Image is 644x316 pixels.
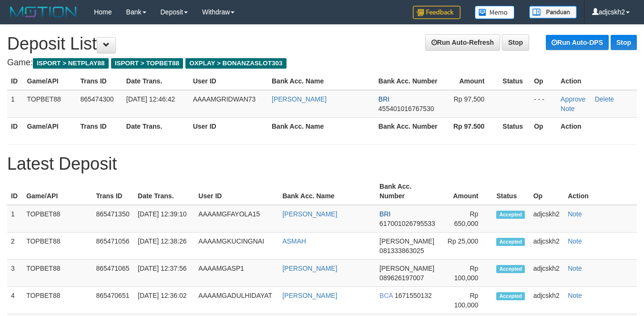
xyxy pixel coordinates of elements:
[92,233,134,260] td: 865471056
[530,117,557,135] th: Op
[530,178,564,205] th: Op
[194,233,278,260] td: AAAAMGKUCINGNAI
[194,260,278,287] td: AAAAMGASP1
[445,117,499,135] th: Rp 97.500
[379,274,424,282] span: 089626197007
[496,265,525,273] span: Accepted
[375,117,446,135] th: Bank Acc. Number
[440,178,492,205] th: Amount
[561,95,585,103] a: Approve
[92,178,134,205] th: Trans ID
[282,292,337,299] a: [PERSON_NAME]
[23,117,77,135] th: Game/API
[7,90,23,118] td: 1
[80,95,113,103] span: 865474300
[557,117,637,135] th: Action
[7,72,23,90] th: ID
[375,72,446,90] th: Bank Acc. Number
[111,58,183,69] span: ISPORT > TOPBET88
[378,105,434,112] span: 455401016767530
[530,72,557,90] th: Op
[529,6,577,19] img: panduan.png
[22,233,92,260] td: TOPBET88
[568,210,582,218] a: Note
[76,117,122,135] th: Trans ID
[123,117,189,135] th: Date Trans.
[379,265,434,272] span: [PERSON_NAME]
[22,287,92,314] td: TOPBET88
[189,117,268,135] th: User ID
[268,117,375,135] th: Bank Acc. Name
[92,205,134,233] td: 865471350
[23,72,77,90] th: Game/API
[23,90,77,118] td: TOPBET88
[564,178,637,205] th: Action
[440,260,492,287] td: Rp 100,000
[134,233,194,260] td: [DATE] 12:38:26
[379,247,424,255] span: 081333863025
[379,210,390,218] span: BRI
[413,6,460,19] img: Feedback.jpg
[440,233,492,260] td: Rp 25,000
[379,220,435,227] span: 617001026795533
[282,265,337,272] a: [PERSON_NAME]
[134,287,194,314] td: [DATE] 12:36:02
[568,265,582,272] a: Note
[440,205,492,233] td: Rp 650,000
[76,72,122,90] th: Trans ID
[278,178,376,205] th: Bank Acc. Name
[22,260,92,287] td: TOPBET88
[530,260,564,287] td: adjcskh2
[445,72,499,90] th: Amount
[568,292,582,299] a: Note
[92,287,134,314] td: 865470651
[611,35,637,50] a: Stop
[126,95,175,103] span: [DATE] 12:46:42
[134,260,194,287] td: [DATE] 12:37:56
[7,178,22,205] th: ID
[546,35,609,50] a: Run Auto-DPS
[193,95,256,103] span: AAAAMGRIDWAN73
[379,237,434,245] span: [PERSON_NAME]
[7,5,80,19] img: MOTION_logo.png
[123,72,189,90] th: Date Trans.
[272,95,327,103] a: [PERSON_NAME]
[185,58,286,69] span: OXPLAY > BONANZASLOT303
[395,292,432,299] span: 1671550132
[530,233,564,260] td: adjcskh2
[379,292,393,299] span: BCA
[492,178,529,205] th: Status
[282,237,306,245] a: ASMAH
[530,205,564,233] td: adjcskh2
[561,105,575,112] a: Note
[496,292,525,300] span: Accepted
[376,178,440,205] th: Bank Acc. Number
[499,117,530,135] th: Status
[440,287,492,314] td: Rp 100,000
[496,238,525,246] span: Accepted
[134,205,194,233] td: [DATE] 12:39:10
[7,58,637,68] h4: Game:
[425,34,500,51] a: Run Auto-Refresh
[134,178,194,205] th: Date Trans.
[530,90,557,118] td: - - -
[7,34,637,53] h1: Deposit List
[530,287,564,314] td: adjcskh2
[496,211,525,219] span: Accepted
[194,287,278,314] td: AAAAMGADULHIDAYAT
[7,260,22,287] td: 3
[92,260,134,287] td: 865471065
[499,72,530,90] th: Status
[194,205,278,233] td: AAAAMGFAYOLA15
[7,287,22,314] td: 4
[568,237,582,245] a: Note
[22,178,92,205] th: Game/API
[7,154,637,173] h1: Latest Deposit
[595,95,614,103] a: Delete
[268,72,375,90] th: Bank Acc. Name
[454,95,485,103] span: Rp 97,500
[378,95,389,103] span: BRI
[194,178,278,205] th: User ID
[282,210,337,218] a: [PERSON_NAME]
[189,72,268,90] th: User ID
